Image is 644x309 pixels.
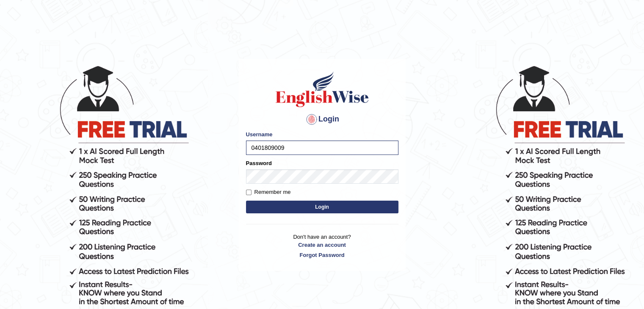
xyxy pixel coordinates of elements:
a: Forgot Password [246,251,398,259]
label: Username [246,130,273,138]
button: Login [246,201,398,213]
a: Create an account [246,241,398,249]
label: Remember me [246,188,291,196]
img: Logo of English Wise sign in for intelligent practice with AI [274,70,370,108]
label: Password [246,159,272,167]
input: Remember me [246,190,252,195]
p: Don't have an account? [246,233,398,259]
h4: Login [246,113,398,126]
